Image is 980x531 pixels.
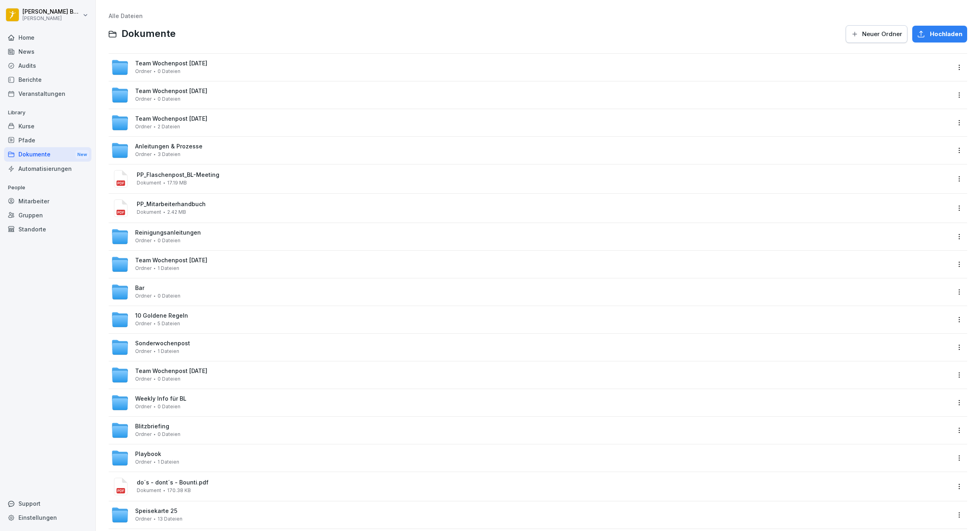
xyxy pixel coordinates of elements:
[158,96,180,102] span: 0 Dateien
[111,394,950,411] a: Weekly Info für BLOrdner0 Dateien
[111,59,950,76] a: Team Wochenpost [DATE]Ordner0 Dateien
[930,30,962,39] span: Hochladen
[135,285,144,292] span: Bar
[135,404,152,409] span: Ordner
[4,45,91,59] a: News
[75,150,89,159] div: New
[137,488,161,493] span: Dokument
[135,88,207,95] span: Team Wochenpost [DATE]
[135,116,207,122] span: Team Wochenpost [DATE]
[158,124,180,130] span: 2 Dateien
[135,293,152,299] span: Ordner
[137,209,161,215] span: Dokument
[109,12,143,19] a: Alle Dateien
[4,133,91,147] a: Pfade
[135,432,152,437] span: Ordner
[135,265,152,271] span: Ordner
[135,238,152,243] span: Ordner
[158,265,179,271] span: 1 Dateien
[135,423,169,430] span: Blitzbriefing
[135,96,152,102] span: Ordner
[4,194,91,208] a: Mitarbeiter
[167,180,187,186] span: 17.19 MB
[4,106,91,119] p: Library
[158,69,180,74] span: 0 Dateien
[158,238,180,243] span: 0 Dateien
[135,257,207,264] span: Team Wochenpost [DATE]
[135,516,152,522] span: Ordner
[111,506,950,524] a: Speisekarte 25Ordner13 Dateien
[137,172,950,178] span: PP_Flaschenpost_BL-Meeting
[158,293,180,299] span: 0 Dateien
[4,222,91,236] a: Standorte
[158,152,180,157] span: 3 Dateien
[167,488,191,493] span: 170.38 KB
[135,321,152,326] span: Ordner
[4,162,91,176] a: Automatisierungen
[111,114,950,132] a: Team Wochenpost [DATE]Ordner2 Dateien
[135,376,152,382] span: Ordner
[135,229,201,236] span: Reinigungsanleitungen
[135,340,190,347] span: Sonderwochenpost
[4,73,91,87] a: Berichte
[158,432,180,437] span: 0 Dateien
[912,26,967,43] button: Hochladen
[22,16,81,21] p: [PERSON_NAME]
[135,459,152,465] span: Ordner
[135,312,188,319] span: 10 Goldene Regeln
[111,142,950,159] a: Anleitungen & ProzesseOrdner3 Dateien
[135,60,207,67] span: Team Wochenpost [DATE]
[137,201,950,208] span: PP_Mitarbeiterhandbuch
[135,349,152,354] span: Ordner
[4,87,91,101] a: Veranstaltungen
[135,451,161,458] span: Playbook
[137,479,950,486] span: do´s - dont´s - Bounti.pdf
[135,152,152,157] span: Ordner
[111,338,950,356] a: SonderwochenpostOrdner1 Dateien
[111,283,950,301] a: BarOrdner0 Dateien
[4,59,91,73] a: Audits
[846,25,907,43] button: Neuer Ordner
[111,449,950,467] a: PlaybookOrdner1 Dateien
[167,209,186,215] span: 2.42 MB
[4,147,91,162] div: Dokumente
[111,86,950,104] a: Team Wochenpost [DATE]Ordner0 Dateien
[111,366,950,384] a: Team Wochenpost [DATE]Ordner0 Dateien
[121,28,176,40] span: Dokumente
[135,395,186,402] span: Weekly Info für BL
[135,508,177,515] span: Speisekarte 25
[158,459,179,465] span: 1 Dateien
[158,376,180,382] span: 0 Dateien
[111,255,950,273] a: Team Wochenpost [DATE]Ordner1 Dateien
[135,69,152,74] span: Ordner
[135,143,202,150] span: Anleitungen & Prozesse
[4,119,91,133] a: Kurse
[135,368,207,375] span: Team Wochenpost [DATE]
[111,422,950,439] a: BlitzbriefingOrdner0 Dateien
[158,404,180,409] span: 0 Dateien
[22,8,81,15] p: [PERSON_NAME] Bogomolec
[4,147,91,162] a: DokumenteNew
[111,311,950,328] a: 10 Goldene RegelnOrdner5 Dateien
[4,511,91,525] a: Einstellungen
[862,30,902,39] span: Neuer Ordner
[4,181,91,194] p: People
[4,30,91,45] a: Home
[135,124,152,130] span: Ordner
[158,516,182,522] span: 13 Dateien
[111,228,950,245] a: ReinigungsanleitungenOrdner0 Dateien
[4,497,91,511] div: Support
[4,208,91,222] a: Gruppen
